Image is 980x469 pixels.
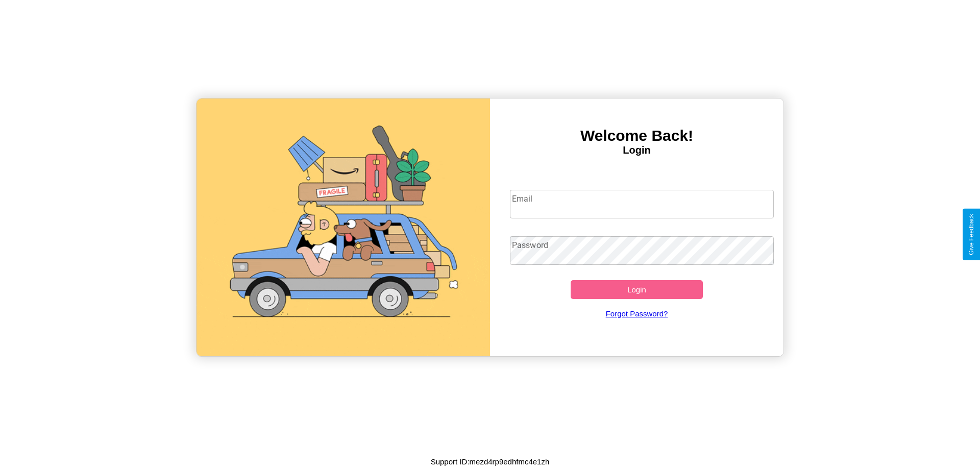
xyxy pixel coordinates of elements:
[571,280,703,299] button: Login
[490,144,783,156] h4: Login
[197,98,490,356] img: gif
[505,299,769,328] a: Forgot Password?
[968,214,975,255] div: Give Feedback
[490,127,783,144] h3: Welcome Back!
[431,455,550,468] p: Support ID: mezd4rp9edhfmc4e1zh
